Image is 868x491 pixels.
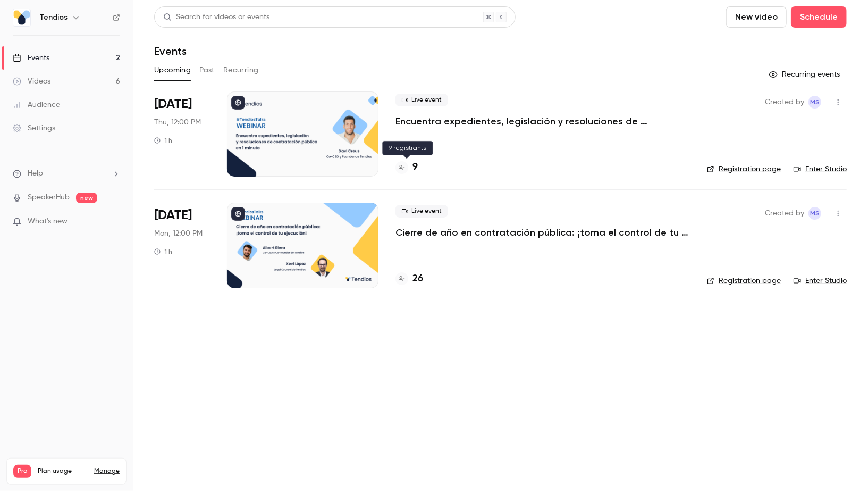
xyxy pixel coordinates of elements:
[13,53,49,63] div: Events
[395,160,418,174] a: 9
[395,205,448,218] span: Live event
[154,96,192,113] span: [DATE]
[810,96,820,109] span: MS
[765,207,804,220] span: Created by
[794,164,847,174] a: Enter Studio
[38,467,88,476] span: Plan usage
[154,136,172,145] div: 1 h
[154,207,192,224] span: [DATE]
[726,6,787,28] button: New video
[707,164,781,174] a: Registration page
[13,123,55,134] div: Settings
[764,66,847,83] button: Recurring events
[107,217,120,227] iframe: Noticeable Trigger
[13,9,30,26] img: Tendios
[395,115,690,128] a: Encuentra expedientes, legislación y resoluciones de contratación pública en 1 minuto
[808,96,821,109] span: Maria Serra
[163,12,269,23] div: Search for videos or events
[154,45,187,57] h1: Events
[28,216,68,227] span: What's new
[154,91,210,177] div: Sep 25 Thu, 12:00 PM (Europe/Madrid)
[810,207,820,220] span: MS
[154,203,210,288] div: Oct 20 Mon, 12:00 PM (Europe/Madrid)
[791,6,847,28] button: Schedule
[765,96,804,109] span: Created by
[28,168,43,179] span: Help
[76,193,97,203] span: new
[28,192,70,203] a: SpeakerHub
[707,276,781,286] a: Registration page
[154,62,191,79] button: Upcoming
[13,465,31,478] span: Pro
[39,12,68,23] h6: Tendios
[223,62,259,79] button: Recurring
[13,168,120,179] li: help-dropdown-opener
[794,276,847,286] a: Enter Studio
[808,207,821,220] span: Maria Serra
[154,247,172,256] div: 1 h
[412,160,418,174] h4: 9
[199,62,215,79] button: Past
[412,272,423,286] h4: 26
[395,226,690,239] a: Cierre de año en contratación pública: ¡toma el control de tu ejecución!
[154,117,201,128] span: Thu, 12:00 PM
[13,76,50,87] div: Videos
[395,94,448,106] span: Live event
[395,272,423,286] a: 26
[13,99,60,110] div: Audience
[94,467,120,476] a: Manage
[154,228,203,239] span: Mon, 12:00 PM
